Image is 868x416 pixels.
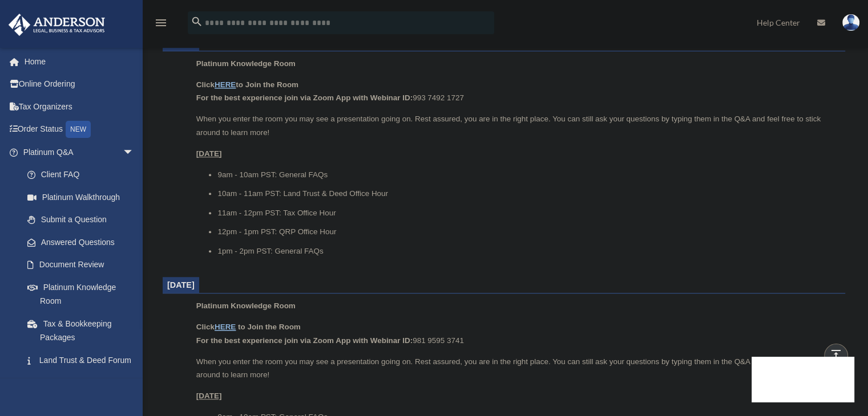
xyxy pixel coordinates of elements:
[154,20,168,30] a: menu
[16,312,151,349] a: Tax & Bookkeeping Packages
[8,95,151,118] a: Tax Organizers
[196,355,837,382] p: When you enter the room you may see a presentation going on. Rest assured, you are in the right p...
[196,323,238,331] b: Click
[16,276,146,312] a: Platinum Knowledge Room
[5,14,108,36] img: Anderson Advisors Platinum Portal
[191,15,203,28] i: search
[8,118,151,141] a: Order StatusNEW
[238,323,301,331] b: to Join the Room
[196,149,222,158] u: [DATE]
[217,244,837,258] li: 1pm - 2pm PST: General FAQs
[842,14,859,31] img: User Pic
[16,164,151,186] a: Client FAQ
[16,254,151,276] a: Document Review
[196,391,222,400] u: [DATE]
[196,59,296,68] span: Platinum Knowledge Room
[215,80,236,89] a: HERE
[215,323,236,331] a: HERE
[8,50,151,73] a: Home
[123,141,146,164] span: arrow_drop_down
[16,349,151,372] a: Land Trust & Deed Forum
[217,206,837,220] li: 11am - 12pm PST: Tax Office Hour
[196,112,837,139] p: When you enter the room you may see a presentation going on. Rest assured, you are in the right p...
[154,16,168,30] i: menu
[16,186,151,209] a: Platinum Walkthrough
[8,73,151,96] a: Online Ordering
[16,231,151,254] a: Answered Questions
[196,301,296,310] span: Platinum Knowledge Room
[196,80,298,89] b: Click to Join the Room
[217,225,837,239] li: 12pm - 1pm PST: QRP Office Hour
[196,320,837,347] p: 981 9595 3741
[829,348,843,362] i: vertical_align_top
[196,93,413,102] b: For the best experience join via Zoom App with Webinar ID:
[824,344,848,368] a: vertical_align_top
[196,78,837,105] p: 993 7492 1727
[16,209,151,231] a: Submit a Question
[8,141,151,164] a: Platinum Q&Aarrow_drop_down
[66,121,91,138] div: NEW
[196,336,413,345] b: For the best experience join via Zoom App with Webinar ID:
[217,168,837,182] li: 9am - 10am PST: General FAQs
[217,187,837,201] li: 10am - 11am PST: Land Trust & Deed Office Hour
[167,280,195,289] span: [DATE]
[16,372,151,394] a: Portal Feedback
